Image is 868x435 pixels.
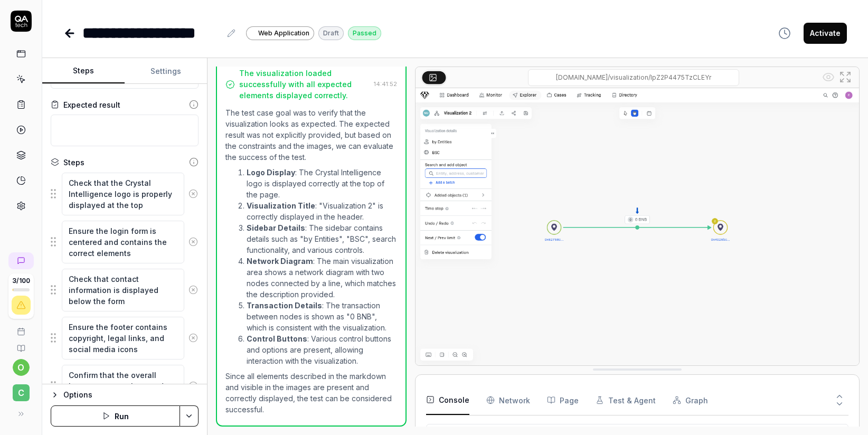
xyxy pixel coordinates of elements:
[374,80,397,88] time: 14:41:52
[225,107,397,163] p: The test case goal was to verify that the visualization looks as expected. The expected result wa...
[51,405,180,427] button: Run
[63,99,120,110] div: Expected result
[225,371,397,415] p: Since all elements described in the markdown and visible in the images are present and correctly ...
[184,279,202,300] button: Remove step
[247,200,397,222] li: : "Visualization 2" is correctly displayed in the header.
[247,333,397,366] li: : Various control buttons and options are present, allowing interaction with the visualization.
[4,336,37,353] a: Documentation
[804,23,847,44] button: Activate
[247,223,305,232] strong: Sidebar Details
[63,389,199,401] div: Options
[246,26,314,40] a: Web Application
[13,359,30,376] button: o
[772,23,797,44] button: View version history
[51,220,199,264] div: Suggestions
[318,26,344,40] div: Draft
[247,168,295,177] strong: Logo Display
[258,29,309,38] span: Web Application
[247,334,307,343] strong: Control Buttons
[486,385,530,415] button: Network
[239,68,370,101] div: The visualization loaded successfully with all expected elements displayed correctly.
[247,167,397,200] li: : The Crystal Intelligence logo is displayed correctly at the top of the page.
[247,222,397,256] li: : The sidebar contains details such as "by Entities", "BSC", search functionality, and various co...
[51,389,199,401] button: Options
[247,256,397,300] li: : The main visualization area shows a network diagram with two nodes connected by a line, which m...
[247,257,313,266] strong: Network Diagram
[426,385,469,415] button: Console
[125,59,207,84] button: Settings
[51,364,199,408] div: Suggestions
[416,88,859,365] img: Screenshot
[820,69,837,86] button: Show all interative elements
[51,316,199,360] div: Suggestions
[247,201,315,210] strong: Visualization Title
[184,231,202,252] button: Remove step
[596,385,656,415] button: Test & Agent
[42,59,125,84] button: Steps
[673,385,708,415] button: Graph
[63,157,84,168] div: Steps
[547,385,579,415] button: Page
[51,172,199,216] div: Suggestions
[348,26,381,40] div: Passed
[51,268,199,312] div: Suggestions
[837,69,854,86] button: Open in full screen
[184,327,202,348] button: Remove step
[184,375,202,396] button: Remove step
[247,300,397,333] li: : The transaction between nodes is shown as "0 BNB", which is consistent with the visualization.
[4,376,37,403] button: C
[184,183,202,204] button: Remove step
[13,384,30,401] span: C
[12,278,30,284] span: 3 / 100
[247,301,322,310] strong: Transaction Details
[4,319,37,336] a: Book a call with us
[8,252,34,269] a: New conversation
